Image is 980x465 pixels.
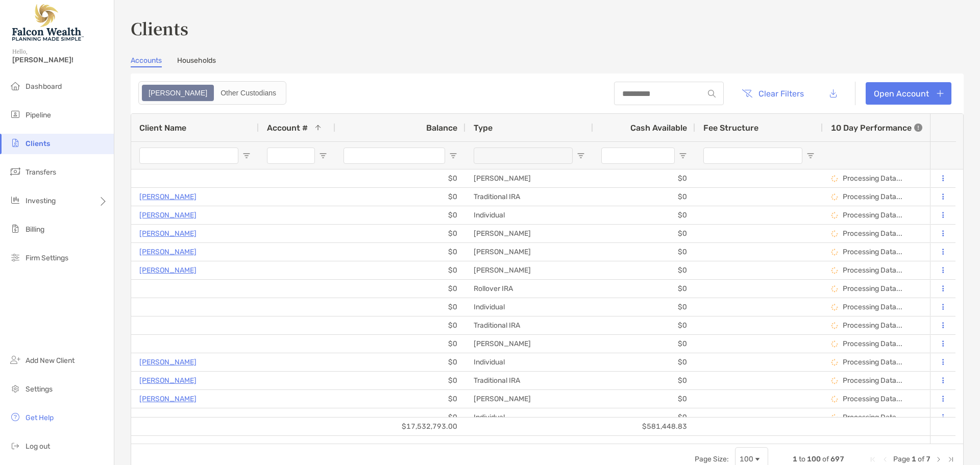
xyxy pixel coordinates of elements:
[807,455,821,463] span: 100
[335,353,465,371] div: $0
[139,264,197,277] a: [PERSON_NAME]
[831,114,922,141] div: 10 Day Performance
[215,86,282,100] div: Other Custodians
[139,356,197,369] a: [PERSON_NAME]
[426,123,457,133] span: Balance
[893,455,910,463] span: Page
[831,193,838,201] img: Processing Data icon
[12,56,108,64] span: [PERSON_NAME]!
[831,285,838,292] img: Processing Data icon
[9,194,21,206] img: investing icon
[465,372,593,389] div: Traditional IRA
[831,322,838,329] img: Processing Data icon
[843,174,902,183] p: Processing Data...
[593,353,695,371] div: $0
[465,390,593,408] div: [PERSON_NAME]
[139,393,197,405] a: [PERSON_NAME]
[843,358,902,366] p: Processing Data...
[843,376,902,385] p: Processing Data...
[335,188,465,206] div: $0
[465,280,593,298] div: Rollover IRA
[593,390,695,408] div: $0
[843,266,902,275] p: Processing Data...
[593,372,695,389] div: $0
[26,111,51,119] span: Pipeline
[695,455,729,463] div: Page Size:
[799,455,805,463] span: to
[449,152,457,160] button: Open Filter Menu
[843,339,902,348] p: Processing Data...
[139,374,197,387] p: [PERSON_NAME]
[9,80,21,92] img: dashboard icon
[703,123,758,133] span: Fee Structure
[831,396,838,403] img: Processing Data icon
[843,211,902,219] p: Processing Data...
[335,390,465,408] div: $0
[831,267,838,274] img: Processing Data icon
[465,225,593,242] div: [PERSON_NAME]
[139,148,238,164] input: Client Name Filter Input
[708,90,716,97] img: input icon
[822,455,829,463] span: of
[335,261,465,279] div: $0
[831,377,838,384] img: Processing Data icon
[831,175,838,182] img: Processing Data icon
[831,249,838,256] img: Processing Data icon
[131,16,964,40] h3: Clients
[335,298,465,316] div: $0
[830,455,844,463] span: 697
[734,82,812,105] button: Clear Filters
[9,223,21,235] img: billing icon
[593,169,695,187] div: $0
[9,411,21,423] img: get-help icon
[9,439,21,452] img: logout icon
[267,148,315,164] input: Account # Filter Input
[319,152,327,160] button: Open Filter Menu
[139,246,197,258] a: [PERSON_NAME]
[139,209,197,222] a: [PERSON_NAME]
[26,356,75,365] span: Add New Client
[465,316,593,334] div: Traditional IRA
[139,123,186,133] span: Client Name
[630,123,687,133] span: Cash Available
[465,335,593,353] div: [PERSON_NAME]
[593,225,695,242] div: $0
[926,455,930,463] span: 7
[143,86,213,100] div: Zoe
[843,248,902,256] p: Processing Data...
[465,169,593,187] div: [PERSON_NAME]
[26,442,50,451] span: Log out
[9,137,21,149] img: clients icon
[593,280,695,298] div: $0
[843,284,902,293] p: Processing Data...
[577,152,585,160] button: Open Filter Menu
[866,82,951,105] a: Open Account
[139,190,197,203] p: [PERSON_NAME]
[335,408,465,426] div: $0
[843,321,902,330] p: Processing Data...
[242,152,251,160] button: Open Filter Menu
[26,385,53,394] span: Settings
[869,455,877,463] div: First Page
[593,408,695,426] div: $0
[9,108,21,120] img: pipeline icon
[831,359,838,366] img: Processing Data icon
[740,455,753,463] div: 100
[335,335,465,353] div: $0
[26,82,62,91] span: Dashboard
[918,455,924,463] span: of
[139,227,197,240] p: [PERSON_NAME]
[177,56,216,67] a: Households
[9,354,21,366] img: add_new_client icon
[793,455,797,463] span: 1
[843,395,902,403] p: Processing Data...
[831,414,838,421] img: Processing Data icon
[335,280,465,298] div: $0
[831,212,838,219] img: Processing Data icon
[344,148,445,164] input: Balance Filter Input
[843,192,902,201] p: Processing Data...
